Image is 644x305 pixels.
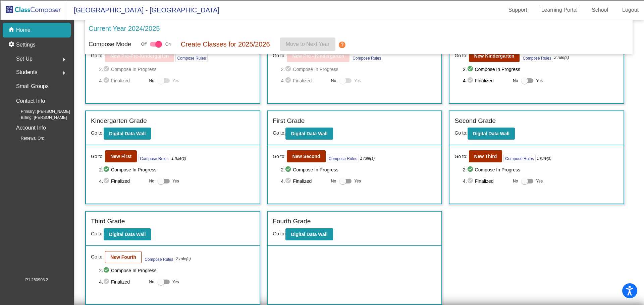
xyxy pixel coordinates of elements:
mat-icon: check_circle [467,166,475,174]
p: Current Year 2024/2025 [89,23,160,33]
mat-icon: check_circle [285,77,293,85]
div: MOVE [3,178,641,184]
span: 2. Compose In Progress [463,166,619,174]
span: Go to: [273,130,285,136]
div: CANCEL [3,130,641,136]
div: Rename [3,39,641,45]
mat-icon: check_circle [285,65,293,73]
span: Yes [536,177,543,185]
button: Digital Data Wall [285,228,333,240]
span: 4. Finalized [99,177,146,185]
button: Compose Rules [327,154,359,162]
span: No [149,178,154,184]
span: 2. Compose In Progress [99,166,255,174]
span: 2. Compose In Progress [281,65,437,73]
span: No [331,178,336,184]
span: No [331,78,336,84]
div: MORE [3,215,641,221]
div: Visual Art [3,111,641,117]
button: Compose Rules [351,54,383,62]
span: Billing: [PERSON_NAME] [10,115,67,121]
div: SAVE AND GO HOME [3,148,641,154]
div: Home [3,166,641,172]
i: 1 rule(s) [171,155,186,161]
button: New First [105,150,137,162]
b: New Kindergarten [474,53,515,59]
b: Digital Data Wall [473,131,509,136]
button: Move to Next Year [280,37,335,51]
span: 2. Compose In Progress [281,166,437,174]
p: Contact Info [16,96,45,106]
span: 4. Finalized [281,177,328,185]
span: Go to: [91,231,104,236]
button: Compose Rules [138,154,170,162]
div: ??? [3,136,641,142]
b: Digital Data Wall [109,131,146,136]
div: DELETE [3,154,641,160]
b: New Pre-Pre-Kindergarten [110,53,169,59]
span: Go to: [273,231,285,236]
div: Print [3,69,641,75]
div: Move To ... [3,15,641,21]
span: Yes [536,77,543,85]
mat-icon: check_circle [285,177,293,185]
span: 4. Finalized [463,177,509,185]
mat-icon: check_circle [285,166,293,174]
span: Go to: [91,153,104,160]
div: Journal [3,87,641,93]
div: JOURNAL [3,209,641,215]
b: Digital Data Wall [291,131,327,136]
mat-icon: check_circle [467,177,475,185]
label: Fourth Grade [273,217,311,226]
span: No [149,279,154,285]
mat-icon: check_circle [103,77,111,85]
p: Settings [16,41,36,49]
span: Move to Next Year [286,41,330,47]
button: Compose Rules [521,54,553,62]
span: 4. Finalized [99,278,146,286]
mat-icon: check_circle [103,65,111,73]
button: New Third [469,150,502,162]
div: Options [3,27,641,33]
mat-icon: check_circle [103,166,111,174]
button: Compose Rules [143,255,175,263]
button: New Pre-Pre-Kindergarten [105,50,174,62]
b: New Pre - Kindergarten [292,53,344,59]
span: 4. Finalized [99,77,146,85]
input: Search sources [3,221,62,228]
span: Off [141,41,147,47]
div: Sort A > Z [3,3,641,9]
span: Renewal On: [10,135,44,141]
label: Second Grade [454,116,496,126]
div: WEBSITE [3,203,641,209]
mat-icon: check_circle [103,278,111,286]
button: Digital Data Wall [104,128,151,140]
mat-icon: home [8,26,16,34]
mat-icon: check_circle [467,65,475,73]
div: SAVE [3,190,641,197]
button: New Kindergarten [469,50,520,62]
div: Newspaper [3,99,641,105]
div: Magazine [3,93,641,99]
div: TODO: put dlg title [3,117,641,123]
button: Digital Data Wall [104,228,151,240]
span: Yes [172,278,179,286]
div: Television/Radio [3,105,641,111]
div: Sign out [3,33,641,39]
div: Rename Outline [3,57,641,63]
p: Create Classes for 2025/2026 [181,39,270,49]
div: Move To ... [3,45,641,51]
p: Compose Mode [89,40,131,49]
span: Yes [172,77,179,85]
mat-icon: check_circle [103,177,111,185]
label: Kindergarten Grade [91,116,147,126]
span: Go to: [454,130,467,136]
div: This outline has no content. Would you like to delete it? [3,142,641,148]
span: Yes [354,77,361,85]
mat-icon: check_circle [103,266,111,275]
span: Go to: [91,130,104,136]
span: No [149,78,154,84]
mat-icon: arrow_right [60,69,68,77]
span: Go to: [91,52,104,59]
div: Search for Source [3,81,641,87]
